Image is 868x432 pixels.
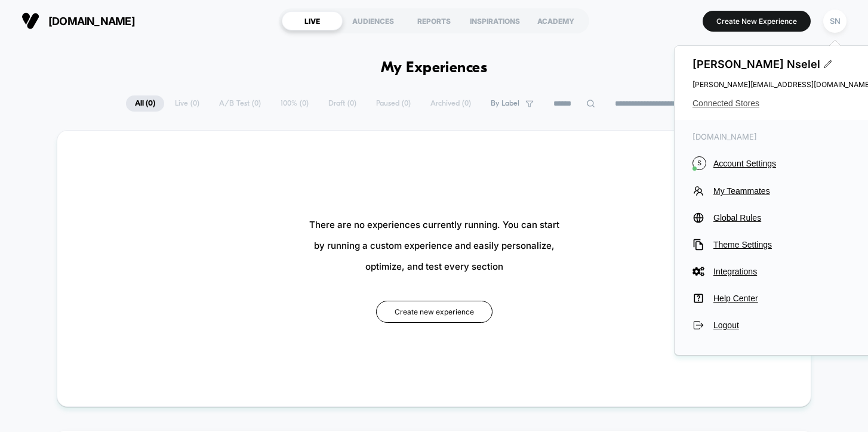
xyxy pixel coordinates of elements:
[282,11,343,30] div: LIVE
[464,11,525,30] div: INSPIRATIONS
[309,214,559,277] span: There are no experiences currently running. You can start by running a custom experience and easi...
[48,15,135,27] span: [DOMAIN_NAME]
[306,227,334,240] div: Current time
[357,228,393,239] input: Volume
[18,11,138,30] button: [DOMAIN_NAME]
[126,95,164,112] span: All ( 0 )
[9,208,436,219] input: Seek
[6,224,25,243] button: Play, NEW DEMO 2025-VEED.mp4
[207,110,236,139] button: Play, NEW DEMO 2025-VEED.mp4
[376,301,493,323] button: Create new experience
[525,11,586,30] div: ACADEMY
[820,9,850,33] button: SN
[823,10,847,33] div: SN
[343,11,404,30] div: AUDIENCES
[381,60,488,77] h1: My Experiences
[21,12,39,30] img: Visually logo
[491,99,519,108] span: By Label
[703,11,811,32] button: Create New Experience
[692,156,706,170] i: S
[404,11,464,30] div: REPORTS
